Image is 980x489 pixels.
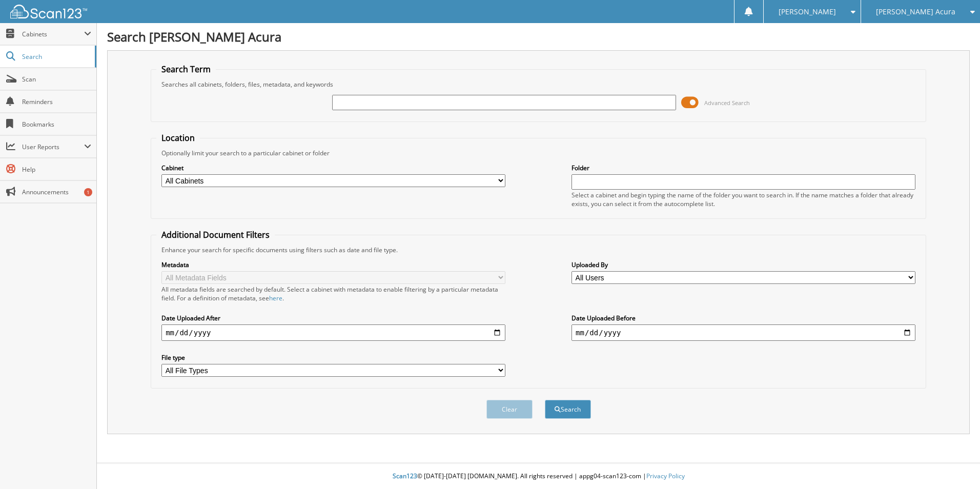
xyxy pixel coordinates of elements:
label: Cabinet [161,164,505,172]
div: 1 [84,188,92,196]
legend: Additional Document Filters [156,229,275,240]
span: Scan [22,75,91,84]
h1: Search [PERSON_NAME] Acura [107,28,970,45]
div: © [DATE]-[DATE] [DOMAIN_NAME]. All rights reserved | appg04-scan123-com | [97,464,980,489]
button: Search [545,400,591,419]
label: Uploaded By [571,260,915,269]
div: Optionally limit your search to a particular cabinet or folder [156,149,921,157]
div: All metadata fields are searched by default. Select a cabinet with metadata to enable filtering b... [161,285,505,302]
legend: Location [156,132,200,144]
span: Bookmarks [22,120,91,129]
span: Advanced Search [704,99,750,107]
span: [PERSON_NAME] [779,9,836,15]
span: Reminders [22,97,91,106]
input: start [161,324,505,341]
label: Date Uploaded Before [571,314,915,322]
div: Select a cabinet and begin typing the name of the folder you want to search in. If the name match... [571,191,915,208]
span: Search [22,52,90,61]
img: scan123-logo-white.svg [10,5,87,18]
div: Enhance your search for specific documents using filters such as date and file type. [156,246,921,254]
a: here [269,294,282,302]
legend: Search Term [156,64,216,75]
label: File type [161,353,505,362]
span: Announcements [22,188,91,196]
div: Searches all cabinets, folders, files, metadata, and keywords [156,80,921,89]
span: Scan123 [393,472,417,480]
span: Help [22,165,91,174]
input: end [571,324,915,341]
label: Metadata [161,260,505,269]
span: Cabinets [22,30,84,38]
span: User Reports [22,142,84,151]
label: Folder [571,164,915,172]
label: Date Uploaded After [161,314,505,322]
span: [PERSON_NAME] Acura [876,9,955,15]
a: Privacy Policy [646,472,685,480]
button: Clear [486,400,533,419]
iframe: Chat Widget [929,440,980,489]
